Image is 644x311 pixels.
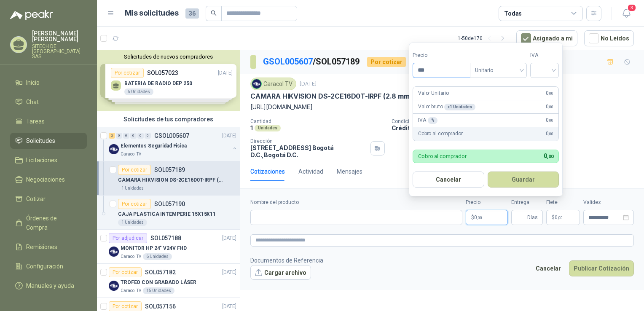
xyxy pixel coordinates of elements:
button: Cancelar [413,172,484,188]
p: / SOL057189 [263,55,360,68]
a: Inicio [10,75,87,91]
span: Remisiones [26,242,57,252]
a: Por cotizarSOL057189CAMARA HIKVISION DS-2CE16D0T-IRPF (2.8 mm) (C) HD 2MP1 Unidades [97,161,240,196]
span: ,00 [558,215,563,220]
div: 0 [123,133,129,139]
span: 0 [474,215,482,220]
label: Flete [546,198,580,206]
span: Configuración [26,262,63,271]
p: Cantidad [250,118,385,124]
span: Licitaciones [26,155,57,165]
span: 0 [544,153,553,159]
span: ,00 [477,215,482,220]
p: TROFEO CON GRABADO LÁSER [121,279,196,287]
p: [DATE] [222,234,236,242]
span: Tareas [26,117,45,126]
p: SITECH DE [GEOGRAPHIC_DATA] SAS [32,44,87,59]
p: Dirección [250,138,367,144]
p: Cobro al comprador [418,130,462,138]
img: Company Logo [252,79,261,88]
h1: Mis solicitudes [125,7,179,19]
p: SOL057156 [145,303,176,309]
p: CAMARA HIKVISION DS-2CE16D0T-IRPF (2.8 mm) (C) HD 2MP [250,92,451,101]
a: Licitaciones [10,152,87,168]
p: Valor bruto [418,103,475,111]
p: GSOL005607 [154,133,189,139]
span: 0 [555,215,563,220]
div: 2 [109,133,115,139]
div: Por cotizar [109,267,142,277]
label: Nombre del producto [250,198,462,206]
span: Inicio [26,78,40,87]
span: Unitario [475,64,522,77]
a: Remisiones [10,239,87,255]
a: 2 0 0 0 0 0 GSOL005607[DATE] Company LogoElementos Seguridad FisicaCaracol TV [109,131,238,158]
a: Por cotizarSOL057182[DATE] Company LogoTROFEO CON GRABADO LÁSERCaracol TV15 Unidades [97,264,240,298]
a: GSOL005607 [263,56,313,67]
div: % [428,117,438,124]
a: Por adjudicarSOL057188[DATE] Company LogoMONITOR HP 24" V24V FHDCaracol TV6 Unidades [97,230,240,264]
img: Company Logo [109,247,119,257]
span: Cotizar [26,194,46,204]
div: Caracol TV [250,78,296,90]
label: Validez [583,198,634,206]
div: 15 Unidades [143,287,174,294]
div: Solicitudes de nuevos compradoresPor cotizarSOL057023[DATE] BATERIA DE RADIO DEP 2505 UnidadesPor... [97,50,240,111]
p: Valor Unitario [418,89,449,97]
div: 0 [130,133,137,139]
button: Guardar [488,172,559,188]
button: Solicitudes de nuevos compradores [100,54,236,60]
p: [DATE] [222,303,236,311]
p: IVA [418,116,437,124]
span: Solicitudes [26,136,55,145]
span: ,00 [547,154,553,159]
p: Caracol TV [121,287,141,294]
p: $ 0,00 [546,210,580,225]
img: Logo peakr [10,10,53,20]
p: Documentos de Referencia [250,256,323,265]
div: 0 [137,133,144,139]
img: Company Logo [109,144,119,154]
p: CAMARA HIKVISION DS-2CE16D0T-IRPF (2.8 mm) (C) HD 2MP [118,176,223,184]
label: IVA [530,51,559,59]
p: MONITOR HP 24" V24V FHD [121,244,187,252]
div: Por adjudicar [109,233,147,243]
span: 3 [627,4,636,12]
p: Caracol TV [121,151,141,158]
div: x 1 Unidades [444,104,475,110]
p: 1 [250,124,253,131]
div: Todas [504,9,522,18]
span: Días [527,210,538,225]
div: Por cotizar [118,199,151,209]
span: Manuales y ayuda [26,281,74,290]
a: Por cotizarSOL057190CAJA PLASTICA INTEMPERIE 15X15X111 Unidades [97,196,240,230]
button: Asignado a mi [516,30,577,46]
div: Unidades [255,125,281,131]
p: Cobro al comprador [418,153,467,159]
p: Caracol TV [121,253,141,260]
p: $0,00 [466,210,508,225]
p: [URL][DOMAIN_NAME] [250,102,634,112]
button: Cancelar [531,260,566,276]
span: search [211,10,217,16]
span: 0 [546,130,553,138]
span: Negociaciones [26,175,65,184]
p: [DATE] [300,80,317,88]
span: 0 [546,89,553,97]
p: [DATE] [222,268,236,276]
span: 36 [185,8,199,19]
p: Condición de pago [392,118,641,124]
a: Manuales y ayuda [10,278,87,294]
p: [STREET_ADDRESS] Bogotá D.C. , Bogotá D.C. [250,144,367,158]
a: Configuración [10,258,87,274]
label: Precio [413,51,470,59]
button: No Leídos [584,30,634,46]
span: Órdenes de Compra [26,214,79,232]
p: SOL057188 [150,235,181,241]
button: Publicar Cotización [569,260,634,276]
div: Solicitudes de tus compradores [97,111,240,127]
div: Actividad [298,167,323,176]
button: 3 [619,6,634,21]
p: SOL057189 [154,167,185,173]
div: 0 [116,133,122,139]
